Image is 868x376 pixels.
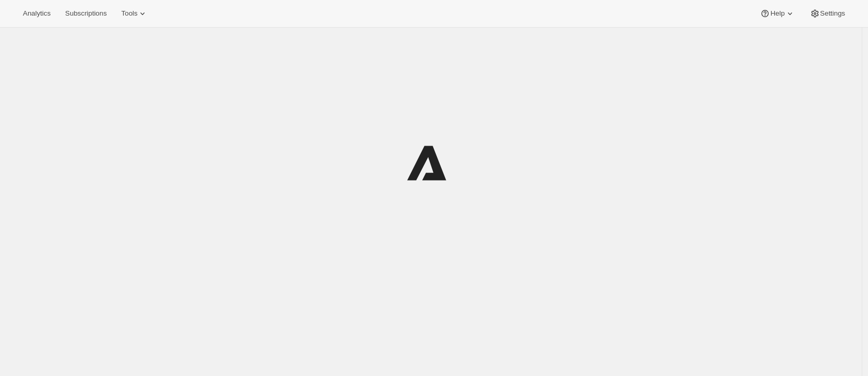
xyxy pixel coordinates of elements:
button: Subscriptions [59,6,113,21]
button: Settings [804,6,851,21]
button: Tools [115,6,154,21]
span: Analytics [23,9,50,18]
span: Help [770,9,784,18]
button: Analytics [17,6,57,21]
span: Tools [121,9,137,18]
span: Subscriptions [65,9,107,18]
button: Help [754,6,801,21]
span: Settings [820,9,845,18]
